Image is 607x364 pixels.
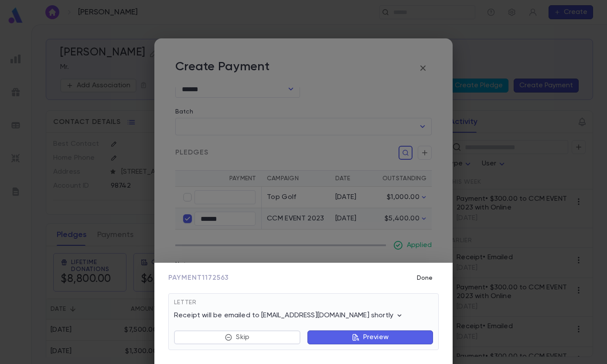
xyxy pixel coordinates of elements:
p: Receipt will be emailed to [EMAIL_ADDRESS][DOMAIN_NAME] shortly [174,311,404,320]
p: Skip [236,333,249,342]
div: Letter [174,299,433,311]
button: Done [411,270,439,286]
span: Payment 1172563 [168,274,229,282]
button: Skip [174,330,300,344]
p: Preview [363,333,389,342]
button: Preview [307,330,433,344]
